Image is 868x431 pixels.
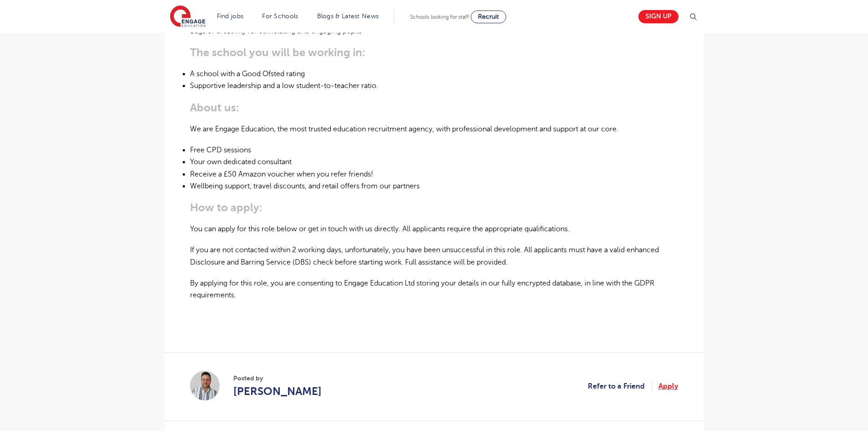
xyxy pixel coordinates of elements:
[217,13,244,20] a: Find jobs
[478,13,499,20] span: Recruit
[658,380,678,392] a: Apply
[190,168,678,180] li: Receive a £50 Amazon voucher when you refer friends!
[262,13,298,20] a: For Schools
[471,10,506,23] a: Recruit
[190,144,678,156] li: Free CPD sessions
[190,223,678,235] p: You can apply for this role below or get in touch with us directly. All applicants require the ap...
[190,180,678,192] li: Wellbeing support, travel discounts, and retail offers from our partners
[190,46,365,59] strong: The school you will be working in:
[190,332,678,343] p: ​​​​​​​
[190,80,678,92] li: Supportive leadership and a low student-to-teacher ratio.
[190,277,678,301] p: By applying for this role, you are consenting to Engage Education Ltd storing your details in our...
[190,101,239,114] strong: About us:
[190,310,678,322] p: ​​​​​​​
[190,123,678,135] p: We are Engage Education, the most trusted education recruitment agency, with professional develop...
[317,13,379,20] a: Blogs & Latest News
[588,380,652,392] a: Refer to a Friend
[170,5,205,28] img: Engage Education
[233,374,322,383] span: Posted by
[233,383,322,400] a: [PERSON_NAME]
[190,156,678,168] li: Your own dedicated consultant
[190,201,678,214] h3: How to apply:
[410,14,469,20] span: Schools looking for staff
[638,10,678,23] a: Sign up
[190,244,678,268] p: If you are not contacted within 2 working days, unfortunately, you have been unsuccessful in this...
[190,68,678,80] li: A school with a Good Ofsted rating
